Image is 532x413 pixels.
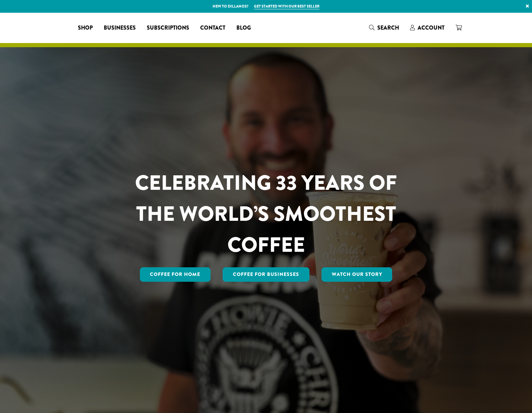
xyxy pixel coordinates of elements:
span: Search [377,24,399,32]
h1: CELEBRATING 33 YEARS OF THE WORLD’S SMOOTHEST COFFEE [115,167,417,260]
span: Contact [200,24,225,32]
span: Account [418,24,444,32]
span: Shop [78,24,93,32]
a: Coffee For Businesses [223,267,309,282]
a: Search [364,22,405,33]
span: Subscriptions [147,24,189,32]
a: Shop [72,22,98,33]
a: Coffee for Home [140,267,211,282]
span: Blog [236,24,251,32]
span: Businesses [104,24,136,32]
a: Get started with our best seller [254,3,319,9]
a: Watch Our Story [321,267,392,282]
